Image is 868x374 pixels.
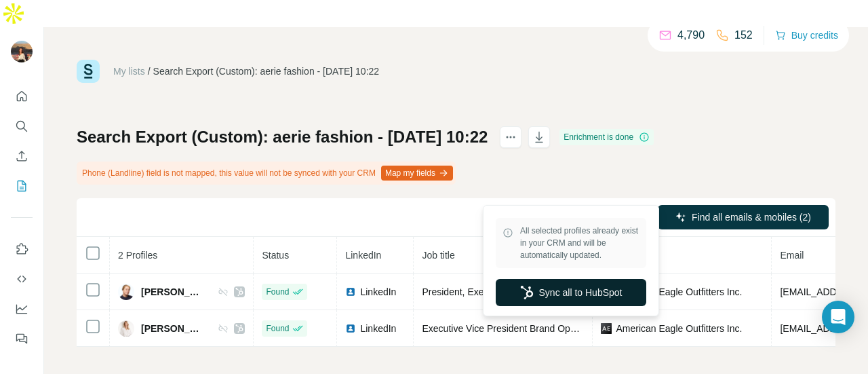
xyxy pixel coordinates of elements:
[677,27,705,43] p: 4,790
[266,286,289,298] span: Found
[345,250,381,261] span: LinkedIn
[601,323,612,334] img: company-logo
[345,286,356,297] img: LinkedIn logo
[500,126,521,148] button: actions
[360,285,396,299] span: LinkedIn
[77,162,456,185] div: Phone (Landline) field is not mapped, this value will not be synced with your CRM
[148,64,151,78] li: /
[118,250,157,261] span: 2 Profiles
[496,279,646,306] button: Sync all to HubSpot
[153,64,380,78] div: Search Export (Custom): aerie fashion - [DATE] 10:22
[422,250,454,261] span: Job title
[266,322,289,335] span: Found
[11,144,33,168] button: Enrich CSV
[11,174,33,198] button: My lists
[422,323,604,334] span: Executive Vice President Brand Operations
[11,114,33,138] button: Search
[734,27,753,43] p: 152
[11,297,33,321] button: Dashboard
[559,129,654,145] div: Enrichment is done
[381,166,453,181] button: Map my fields
[11,84,33,109] button: Quick start
[11,267,33,291] button: Use Surfe API
[11,41,33,62] img: Avatar
[775,26,838,45] button: Buy credits
[616,285,742,299] span: American Eagle Outfitters Inc.
[345,323,356,334] img: LinkedIn logo
[11,326,33,351] button: Feedback
[113,66,145,77] a: My lists
[780,250,804,261] span: Email
[118,284,134,300] img: Avatar
[822,301,854,333] div: Open Intercom Messenger
[262,250,289,261] span: Status
[520,225,639,261] span: All selected profiles already exist in your CRM and will be automatically updated.
[141,322,204,335] span: [PERSON_NAME]
[422,286,638,297] span: President, Executive Creative Director – AE & Aerie
[658,205,829,229] button: Find all emails & mobiles (2)
[118,320,134,337] img: Avatar
[11,237,33,261] button: Use Surfe on LinkedIn
[360,322,396,335] span: LinkedIn
[77,60,100,83] img: Surfe Logo
[692,210,811,224] span: Find all emails & mobiles (2)
[141,285,204,299] span: [PERSON_NAME]
[616,322,742,335] span: American Eagle Outfitters Inc.
[77,126,488,148] h1: Search Export (Custom): aerie fashion - [DATE] 10:22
